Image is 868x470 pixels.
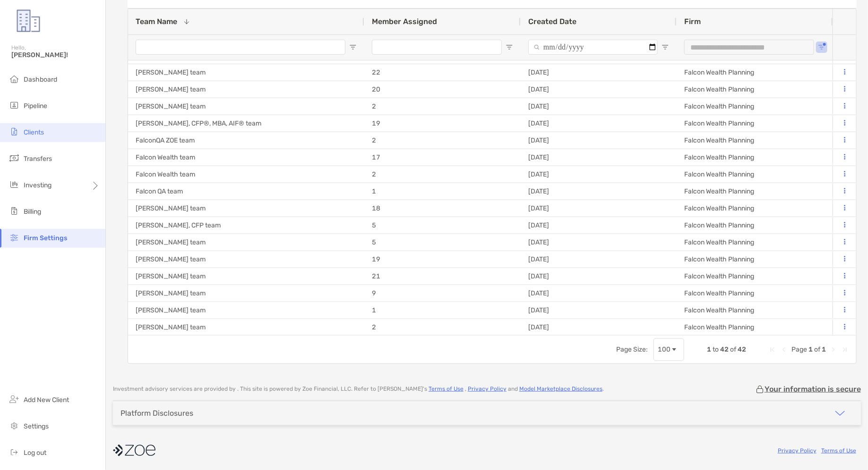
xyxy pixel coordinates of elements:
[24,102,47,110] span: Pipeline
[9,152,20,164] img: transfers icon
[521,200,677,217] div: [DATE]
[128,319,364,336] div: [PERSON_NAME] team
[521,302,677,319] div: [DATE]
[128,302,364,319] div: [PERSON_NAME] team
[677,183,833,200] div: Falcon Wealth Planning
[364,200,521,217] div: 18
[349,43,357,51] button: Open Filter Menu
[364,183,521,200] div: 1
[841,346,849,353] div: Last Page
[9,420,20,431] img: settings icon
[506,43,513,51] button: Open Filter Menu
[11,4,45,38] img: Zoe Logo
[730,345,736,353] span: of
[677,319,833,336] div: Falcon Wealth Planning
[128,166,364,183] div: Falcon Wealth team
[24,76,57,84] span: Dashboard
[818,43,825,51] button: Open Filter Menu
[24,396,69,404] span: Add New Client
[364,319,521,336] div: 2
[528,17,576,26] span: Created Date
[364,166,521,183] div: 2
[24,422,49,430] span: Settings
[765,385,861,394] p: Your information is secure
[738,345,746,353] span: 42
[521,132,677,149] div: [DATE]
[364,115,521,132] div: 19
[120,409,193,418] div: Platform Disclosures
[128,81,364,98] div: [PERSON_NAME] team
[364,217,521,234] div: 5
[429,386,464,392] a: Terms of Use
[24,234,67,242] span: Firm Settings
[677,166,833,183] div: Falcon Wealth Planning
[24,155,52,163] span: Transfers
[521,115,677,132] div: [DATE]
[521,217,677,234] div: [DATE]
[372,17,437,26] span: Member Assigned
[677,149,833,166] div: Falcon Wealth Planning
[128,285,364,302] div: [PERSON_NAME] team
[684,17,701,26] span: Firm
[364,302,521,319] div: 1
[713,345,719,353] span: to
[128,98,364,115] div: [PERSON_NAME] team
[128,200,364,217] div: [PERSON_NAME] team
[11,51,100,59] span: [PERSON_NAME]!
[24,449,46,457] span: Log out
[814,345,820,353] span: of
[9,126,20,137] img: clients icon
[780,346,788,353] div: Previous Page
[677,81,833,98] div: Falcon Wealth Planning
[9,232,20,243] img: firm-settings icon
[519,386,602,392] a: Model Marketplace Disclosures
[769,346,776,353] div: First Page
[468,386,507,392] a: Privacy Policy
[364,132,521,149] div: 2
[128,251,364,268] div: [PERSON_NAME] team
[9,446,20,458] img: logout icon
[653,338,684,361] div: Page Size
[364,285,521,302] div: 9
[364,268,521,285] div: 21
[128,115,364,132] div: [PERSON_NAME], CFP®, MBA, AIF® team
[521,166,677,183] div: [DATE]
[364,149,521,166] div: 17
[677,132,833,149] div: Falcon Wealth Planning
[791,345,807,353] span: Page
[128,149,364,166] div: Falcon Wealth team
[677,234,833,251] div: Falcon Wealth Planning
[136,17,177,26] span: Team Name
[128,217,364,234] div: [PERSON_NAME], CFP team
[521,183,677,200] div: [DATE]
[521,285,677,302] div: [DATE]
[677,115,833,132] div: Falcon Wealth Planning
[364,81,521,98] div: 20
[521,81,677,98] div: [DATE]
[521,251,677,268] div: [DATE]
[658,345,670,353] div: 100
[521,234,677,251] div: [DATE]
[677,251,833,268] div: Falcon Wealth Planning
[677,285,833,302] div: Falcon Wealth Planning
[24,208,41,216] span: Billing
[9,205,20,217] img: billing icon
[128,234,364,251] div: [PERSON_NAME] team
[9,100,20,111] img: pipeline icon
[616,345,648,353] div: Page Size:
[677,64,833,81] div: Falcon Wealth Planning
[808,345,813,353] span: 1
[677,217,833,234] div: Falcon Wealth Planning
[677,200,833,217] div: Falcon Wealth Planning
[521,319,677,336] div: [DATE]
[830,346,837,353] div: Next Page
[9,73,20,84] img: dashboard icon
[778,447,816,454] a: Privacy Policy
[128,132,364,149] div: FalconQA ZOE team
[834,408,846,419] img: icon arrow
[364,251,521,268] div: 19
[128,268,364,285] div: [PERSON_NAME] team
[9,394,20,405] img: add_new_client icon
[128,183,364,200] div: Falcon QA team
[9,179,20,190] img: investing icon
